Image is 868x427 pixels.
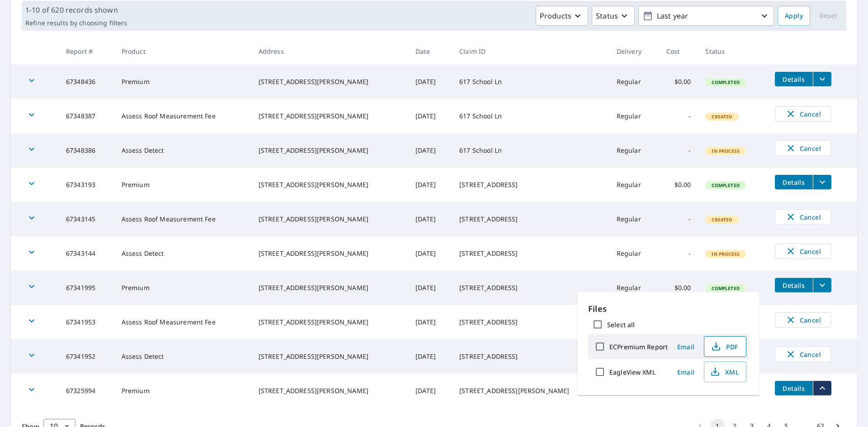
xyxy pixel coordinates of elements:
p: Last year [653,8,759,24]
button: filesDropdownBtn-67343193 [813,175,831,189]
p: Products [540,10,571,21]
td: Premium [114,374,251,408]
span: Cancel [784,246,822,257]
button: Cancel [775,141,831,156]
label: ECPremium Report [609,343,668,351]
p: 1-10 of 620 records shown [25,5,127,15]
span: In Process [706,251,745,257]
button: Status [592,6,635,26]
button: XML [704,361,746,382]
th: Delivery [609,38,659,65]
span: Cancel [784,108,822,119]
td: [STREET_ADDRESS] [452,202,609,236]
td: 617 School Ln [452,133,609,168]
th: Address [251,38,409,65]
div: [STREET_ADDRESS][PERSON_NAME] [259,283,401,292]
button: detailsBtn-67341995 [775,278,813,292]
td: $0.00 [659,168,698,202]
button: Products [536,6,588,26]
td: 67348436 [59,65,114,99]
td: Assess Detect [114,339,251,374]
td: Assess Roof Measurement Fee [114,99,251,133]
td: $0.00 [659,65,698,99]
span: PDF [710,341,739,352]
td: Assess Roof Measurement Fee [114,202,251,236]
button: detailsBtn-67343193 [775,175,813,189]
td: 67341952 [59,339,114,374]
td: Regular [609,236,659,271]
button: Cancel [775,312,831,328]
button: filesDropdownBtn-67341995 [813,278,831,292]
span: Cancel [784,211,822,222]
td: Premium [114,271,251,305]
td: [DATE] [408,271,452,305]
span: Details [780,384,807,393]
td: Regular [609,202,659,236]
td: 617 School Ln [452,99,609,133]
span: Completed [706,79,745,85]
td: [DATE] [408,133,452,168]
td: $0.00 [659,271,698,305]
div: [STREET_ADDRESS][PERSON_NAME] [259,352,401,361]
div: [STREET_ADDRESS][PERSON_NAME] [259,77,401,86]
span: Completed [706,182,745,188]
td: [DATE] [408,168,452,202]
div: [STREET_ADDRESS][PERSON_NAME] [259,318,401,327]
span: Email [675,368,697,376]
span: In Process [706,148,745,154]
td: [DATE] [408,305,452,339]
td: 67343145 [59,202,114,236]
td: Regular [609,65,659,99]
td: 67348386 [59,133,114,168]
th: Report # [59,38,114,65]
td: - [659,133,698,168]
div: [STREET_ADDRESS][PERSON_NAME] [259,112,401,121]
div: [STREET_ADDRESS][PERSON_NAME] [259,386,401,395]
span: Details [780,75,807,84]
div: [STREET_ADDRESS][PERSON_NAME] [259,215,401,224]
label: EagleView XML [609,368,656,376]
button: Last year [638,6,774,26]
td: [STREET_ADDRESS][PERSON_NAME] [452,374,609,408]
button: Email [671,340,700,354]
td: Premium [114,65,251,99]
td: 67325994 [59,374,114,408]
button: detailsBtn-67325994 [775,381,813,395]
td: 617 School Ln [452,65,609,99]
td: [DATE] [408,236,452,271]
button: Cancel [775,106,831,122]
td: 67343144 [59,236,114,271]
button: detailsBtn-67348436 [775,72,813,86]
td: [DATE] [408,202,452,236]
div: [STREET_ADDRESS][PERSON_NAME] [259,180,401,189]
td: 67341953 [59,305,114,339]
td: Assess Detect [114,133,251,168]
td: [DATE] [408,65,452,99]
td: Premium [114,168,251,202]
span: Completed [706,285,745,291]
th: Product [114,38,251,65]
td: 67341995 [59,271,114,305]
td: 67343193 [59,168,114,202]
th: Cost [659,38,698,65]
td: [STREET_ADDRESS] [452,305,609,339]
span: Cancel [784,143,822,154]
td: [STREET_ADDRESS] [452,339,609,374]
td: Regular [609,168,659,202]
td: Regular [609,133,659,168]
td: - [659,202,698,236]
td: Regular [609,99,659,133]
button: PDF [704,336,746,357]
td: Assess Detect [114,236,251,271]
p: Refine results by choosing filters [25,19,127,27]
button: filesDropdownBtn-67348436 [813,72,831,86]
span: Created [706,216,737,223]
span: Created [706,113,737,120]
td: Assess Roof Measurement Fee [114,305,251,339]
td: Regular [609,271,659,305]
td: [STREET_ADDRESS] [452,271,609,305]
button: Cancel [775,209,831,225]
span: XML [710,366,739,377]
button: Cancel [775,347,831,362]
td: 67348387 [59,99,114,133]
